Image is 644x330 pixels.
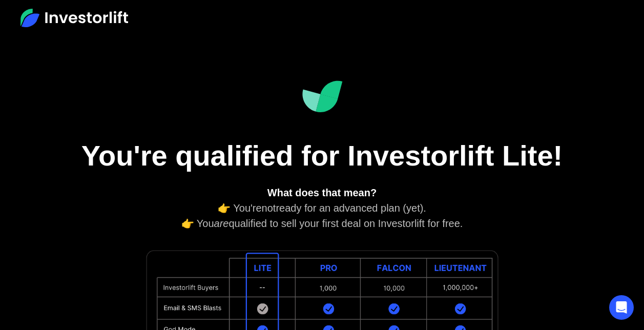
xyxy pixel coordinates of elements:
[302,80,343,113] img: Investorlift Dashboard
[102,185,543,231] div: 👉 You're ready for an advanced plan (yet). 👉 You qualified to sell your first deal on Investorlif...
[214,218,229,229] em: are
[267,187,377,198] strong: What does that mean?
[66,138,578,173] h1: You're qualified for Investorlift Lite!
[609,295,634,320] div: Open Intercom Messenger
[262,202,276,214] em: not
